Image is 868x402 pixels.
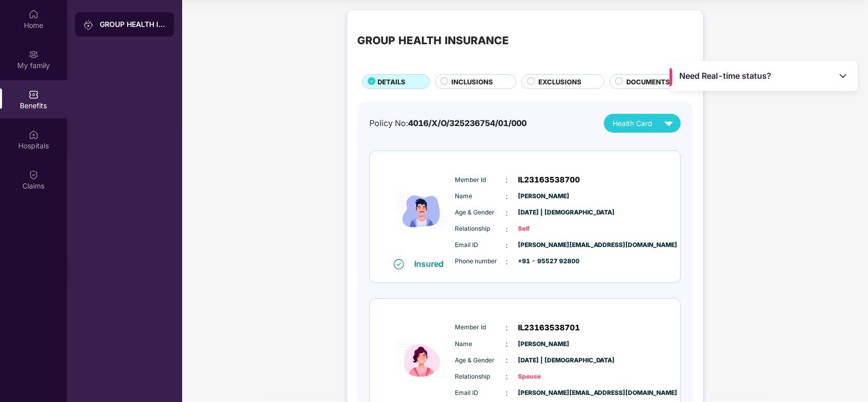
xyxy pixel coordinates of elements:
img: svg+xml;base64,PHN2ZyBpZD0iQ2xhaW0iIHhtbG5zPSJodHRwOi8vd3d3LnczLm9yZy8yMDAwL3N2ZyIgd2lkdGg9IjIwIi... [28,170,39,180]
span: EXCLUSIONS [538,77,582,87]
span: Health Card [613,118,652,129]
span: [PERSON_NAME] [518,339,569,349]
img: svg+xml;base64,PHN2ZyBpZD0iQmVuZWZpdHMiIHhtbG5zPSJodHRwOi8vd3d3LnczLm9yZy8yMDAwL3N2ZyIgd2lkdGg9Ij... [28,89,39,100]
span: IL23163538701 [518,322,580,334]
img: svg+xml;base64,PHN2ZyBpZD0iSG9tZSIgeG1sbnM9Imh0dHA6Ly93d3cudzMub3JnLzIwMDAvc3ZnIiB3aWR0aD0iMjAiIG... [28,9,39,19]
img: icon [391,164,452,258]
span: Email ID [455,388,506,398]
span: +91 - 95527 92800 [518,257,569,266]
span: Spouse [518,372,569,382]
span: DOCUMENTS [626,77,670,87]
img: svg+xml;base64,PHN2ZyB4bWxucz0iaHR0cDovL3d3dy53My5vcmcvMjAwMC9zdmciIHZpZXdCb3g9IjAgMCAyNCAyNCIgd2... [660,114,678,132]
span: Self [518,224,569,234]
span: Email ID [455,240,506,250]
span: Need Real-time status? [679,71,771,81]
div: GROUP HEALTH INSURANCE [100,19,166,29]
span: [PERSON_NAME][EMAIL_ADDRESS][DOMAIN_NAME] [518,240,569,250]
span: [DATE] | [DEMOGRAPHIC_DATA] [518,356,569,365]
span: Phone number [455,257,506,266]
div: GROUP HEALTH INSURANCE [357,33,509,49]
span: [DATE] | [DEMOGRAPHIC_DATA] [518,208,569,218]
img: Toggle Icon [838,71,848,81]
span: Member Id [455,323,506,332]
span: : [506,371,508,382]
span: DETAILS [378,77,406,87]
span: IL23163538700 [518,174,580,186]
span: Relationship [455,224,506,234]
span: Age & Gender [455,208,506,218]
img: svg+xml;base64,PHN2ZyB4bWxucz0iaHR0cDovL3d3dy53My5vcmcvMjAwMC9zdmciIHdpZHRoPSIxNiIgaGVpZ2h0PSIxNi... [394,259,404,269]
div: Policy No: [369,117,527,130]
span: : [506,322,508,333]
span: [PERSON_NAME] [518,192,569,201]
span: [PERSON_NAME][EMAIL_ADDRESS][DOMAIN_NAME] [518,388,569,398]
span: : [506,338,508,350]
span: : [506,174,508,185]
img: svg+xml;base64,PHN2ZyB3aWR0aD0iMjAiIGhlaWdodD0iMjAiIHZpZXdCb3g9IjAgMCAyMCAyMCIgZmlsbD0ibm9uZSIgeG... [28,49,39,59]
span: Name [455,339,506,349]
span: Relationship [455,372,506,382]
span: Member Id [455,175,506,185]
span: 4016/X/O/325236754/01/000 [408,118,527,128]
span: Name [455,192,506,201]
span: : [506,355,508,366]
img: svg+xml;base64,PHN2ZyB3aWR0aD0iMjAiIGhlaWdodD0iMjAiIHZpZXdCb3g9IjAgMCAyMCAyMCIgZmlsbD0ibm9uZSIgeG... [83,20,94,30]
span: : [506,224,508,235]
span: INCLUSIONS [452,77,494,87]
span: : [506,256,508,267]
span: Age & Gender [455,356,506,365]
span: : [506,191,508,202]
div: Insured [414,259,450,269]
span: : [506,240,508,251]
img: svg+xml;base64,PHN2ZyBpZD0iSG9zcGl0YWxzIiB4bWxucz0iaHR0cDovL3d3dy53My5vcmcvMjAwMC9zdmciIHdpZHRoPS... [28,130,39,140]
button: Health Card [604,114,681,133]
span: : [506,387,508,398]
span: : [506,207,508,219]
